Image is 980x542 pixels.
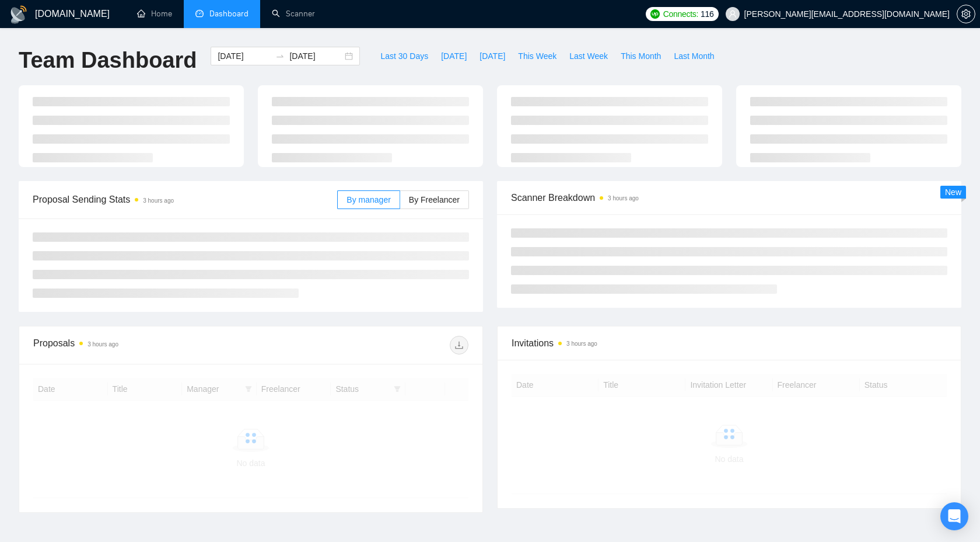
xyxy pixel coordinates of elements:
[957,9,975,19] a: setting
[33,336,251,355] div: Proposals
[566,341,597,347] time: 3 hours ago
[674,50,714,62] span: Last Month
[945,187,961,197] span: New
[19,47,197,74] h1: Team Dashboard
[957,9,975,19] span: setting
[218,50,271,62] input: Start date
[473,47,512,65] button: [DATE]
[143,197,174,204] time: 3 hours ago
[275,51,285,61] span: swap-right
[663,8,698,20] span: Connects:
[87,341,118,348] time: 3 hours ago
[480,50,505,62] span: [DATE]
[614,47,667,65] button: This Month
[441,50,467,62] span: [DATE]
[569,50,608,62] span: Last Week
[729,10,737,18] span: user
[272,9,315,19] a: searchScanner
[608,195,639,201] time: 3 hours ago
[512,336,947,350] span: Invitations
[511,190,947,205] span: Scanner Breakdown
[435,47,473,65] button: [DATE]
[957,5,975,23] button: setting
[940,502,968,530] div: Open Intercom Messenger
[275,51,285,61] span: to
[667,47,720,65] button: Last Month
[209,9,249,19] span: Dashboard
[701,8,713,20] span: 116
[9,5,28,24] img: logo
[409,195,460,204] span: By Freelancer
[137,9,172,19] a: homeHome
[512,47,563,65] button: This Week
[346,195,390,204] span: By manager
[650,9,660,19] img: upwork-logo.png
[195,9,204,18] span: dashboard
[563,47,614,65] button: Last Week
[33,192,337,207] span: Proposal Sending Stats
[380,50,428,62] span: Last 30 Days
[374,47,435,65] button: Last 30 Days
[621,50,661,62] span: This Month
[518,50,556,62] span: This Week
[289,50,342,62] input: End date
